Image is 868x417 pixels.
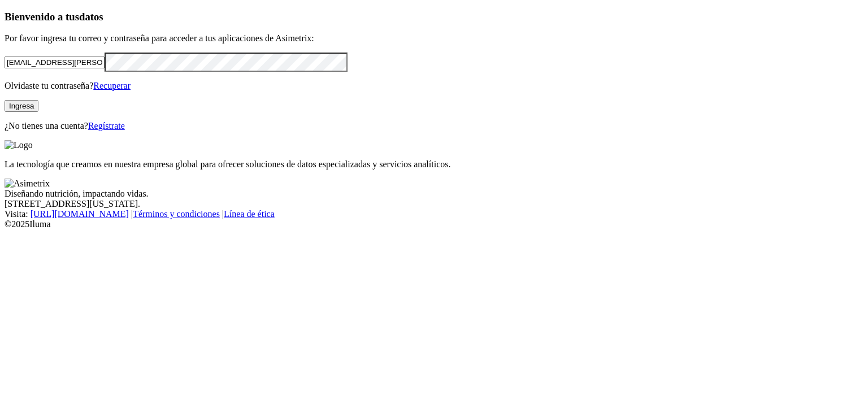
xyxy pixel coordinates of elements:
[5,199,863,209] div: [STREET_ADDRESS][US_STATE].
[31,209,129,219] a: [URL][DOMAIN_NAME]
[224,209,275,219] a: Línea de ética
[93,81,131,90] a: Recuperar
[5,121,863,131] p: ¿No tienes una cuenta?
[133,209,220,219] a: Términos y condiciones
[5,209,863,219] div: Visita : | |
[5,100,38,112] button: Ingresa
[5,33,863,44] p: Por favor ingresa tu correo y contraseña para acceder a tus aplicaciones de Asimetrix:
[5,140,33,150] img: Logo
[88,121,125,131] a: Regístrate
[79,11,103,23] span: datos
[5,57,105,68] input: Tu correo
[5,159,863,170] p: La tecnología que creamos en nuestra empresa global para ofrecer soluciones de datos especializad...
[5,11,863,23] h3: Bienvenido a tus
[5,179,50,189] img: Asimetrix
[5,81,863,91] p: Olvidaste tu contraseña?
[5,219,863,229] div: © 2025 Iluma
[5,189,863,199] div: Diseñando nutrición, impactando vidas.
